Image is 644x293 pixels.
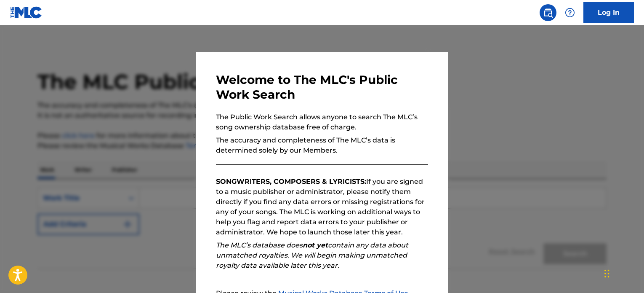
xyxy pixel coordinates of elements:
em: The MLC’s database does contain any data about unmatched royalties. We will begin making unmatche... [216,241,408,269]
strong: not yet [303,241,328,249]
p: The accuracy and completeness of The MLC’s data is determined solely by our Members. [216,135,428,156]
img: help [565,8,575,18]
a: Log In [583,2,634,23]
a: Public Search [540,4,556,21]
h3: Welcome to The MLC's Public Work Search [216,73,428,102]
div: Drag [604,261,609,286]
img: search [543,8,553,18]
div: Help [562,4,578,21]
img: MLC Logo [10,6,43,19]
p: If you are signed to a music publisher or administrator, please notify them directly if you find ... [216,177,428,237]
iframe: Chat Widget [602,253,644,293]
strong: SONGWRITERS, COMPOSERS & LYRICISTS: [216,177,366,185]
p: The Public Work Search allows anyone to search The MLC’s song ownership database free of charge. [216,112,428,132]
